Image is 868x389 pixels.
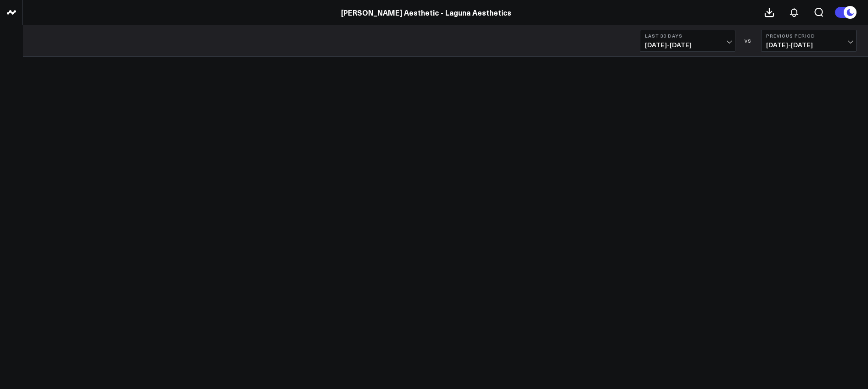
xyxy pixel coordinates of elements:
[761,30,857,52] button: Previous Period[DATE]-[DATE]
[645,33,730,39] b: Last 30 Days
[766,41,851,49] span: [DATE] - [DATE]
[740,38,756,44] div: VS
[341,7,511,17] a: [PERSON_NAME] Aesthetic - Laguna Aesthetics
[640,30,735,52] button: Last 30 Days[DATE]-[DATE]
[645,41,730,49] span: [DATE] - [DATE]
[766,33,851,39] b: Previous Period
